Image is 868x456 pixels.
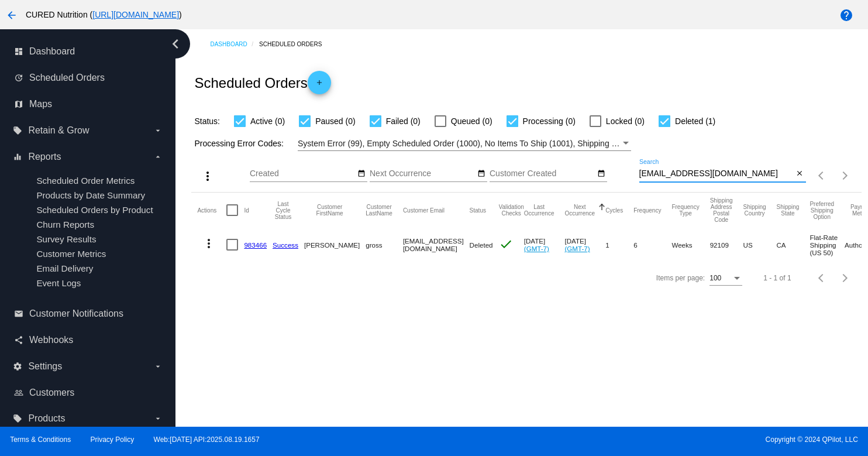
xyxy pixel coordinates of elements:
[36,190,145,200] a: Products by Date Summary
[304,228,366,262] mat-cell: [PERSON_NAME]
[153,362,163,371] i: arrow_drop_down
[403,228,470,262] mat-cell: [EMAIL_ADDRESS][DOMAIN_NAME]
[244,241,267,249] a: 983466
[633,228,671,262] mat-cell: 6
[29,73,105,83] span: Scheduled Orders
[810,228,845,262] mat-cell: Flat-Rate Shipping (US 50)
[606,114,645,128] span: Locked (0)
[656,274,705,282] div: Items per page:
[675,114,715,128] span: Deleted (1)
[477,169,485,179] mat-icon: date_range
[13,126,22,135] i: local_offer
[202,236,216,251] mat-icon: more_vert
[250,169,355,179] input: Created
[14,68,163,87] a: update Scheduled Orders
[810,201,834,220] button: Change sorting for PreferredShippingOption
[250,114,285,128] span: Active (0)
[810,164,833,187] button: Previous page
[709,275,742,283] mat-select: Items per page:
[839,8,853,22] mat-icon: help
[14,73,23,83] i: update
[499,193,524,228] mat-header-cell: Validation Checks
[304,204,355,217] button: Change sorting for CustomerFirstName
[154,436,260,444] a: Web:[DATE] API:2025.08.19.1657
[357,169,366,179] mat-icon: date_range
[451,114,492,128] span: Queued (0)
[710,228,743,262] mat-cell: 92109
[14,388,23,397] i: people_outline
[36,249,106,259] a: Customer Metrics
[14,309,23,318] i: email
[564,245,590,252] a: (GMT-7)
[5,8,19,22] mat-icon: arrow_back
[312,78,326,92] mat-icon: add
[36,234,96,244] a: Survey Results
[499,237,513,251] mat-icon: check
[671,228,709,262] mat-cell: Weeks
[470,241,493,249] span: Deleted
[743,204,766,217] button: Change sorting for ShippingCountry
[298,136,631,151] mat-select: Filter by Processing Error Codes
[273,241,298,249] a: Success
[14,47,23,56] i: dashboard
[403,207,445,214] button: Change sorting for CustomerEmail
[639,169,794,179] input: Search
[777,228,810,262] mat-cell: CA
[29,308,123,319] span: Customer Notifications
[28,152,61,162] span: Reports
[36,176,135,186] a: Scheduled Order Metrics
[13,152,22,162] i: equalizer
[10,436,71,444] a: Terms & Conditions
[490,169,595,179] input: Customer Created
[166,35,185,53] i: chevron_left
[28,125,89,136] span: Retain & Grow
[273,201,294,220] button: Change sorting for LastProcessingCycleId
[13,362,22,371] i: settings
[777,204,800,217] button: Change sorting for ShippingState
[810,266,833,290] button: Previous page
[671,204,699,217] button: Change sorting for FrequencyType
[92,10,179,19] a: [URL][DOMAIN_NAME]
[194,116,220,126] span: Status:
[153,126,163,135] i: arrow_drop_down
[201,169,215,183] mat-icon: more_vert
[470,207,486,214] button: Change sorting for Status
[315,114,355,128] span: Paused (0)
[28,413,65,424] span: Products
[14,383,163,402] a: people_outline Customers
[523,114,576,128] span: Processing (0)
[633,207,661,214] button: Change sorting for Frequency
[386,114,421,128] span: Failed (0)
[36,205,153,215] a: Scheduled Orders by Product
[194,139,284,148] span: Processing Error Codes:
[29,388,74,398] span: Customers
[444,436,858,444] span: Copyright © 2024 QPilot, LLC
[370,169,475,179] input: Next Occurrence
[14,331,163,349] a: share Webhooks
[153,152,163,162] i: arrow_drop_down
[366,228,403,262] mat-cell: gross
[36,263,93,273] span: Email Delivery
[14,335,23,345] i: share
[197,193,226,228] mat-header-cell: Actions
[91,436,135,444] a: Privacy Policy
[26,10,182,19] span: CURED Nutrition ( )
[709,274,721,282] span: 100
[244,207,249,214] button: Change sorting for Id
[605,207,623,214] button: Change sorting for Cycles
[605,228,633,262] mat-cell: 1
[210,35,259,53] a: Dashboard
[743,228,777,262] mat-cell: US
[29,335,73,345] span: Webhooks
[36,220,94,229] a: Churn Reports
[194,71,330,94] h2: Scheduled Orders
[29,46,75,57] span: Dashboard
[524,204,554,217] button: Change sorting for LastOccurrenceUtc
[564,228,605,262] mat-cell: [DATE]
[763,274,791,282] div: 1 - 1 of 1
[833,164,857,187] button: Next page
